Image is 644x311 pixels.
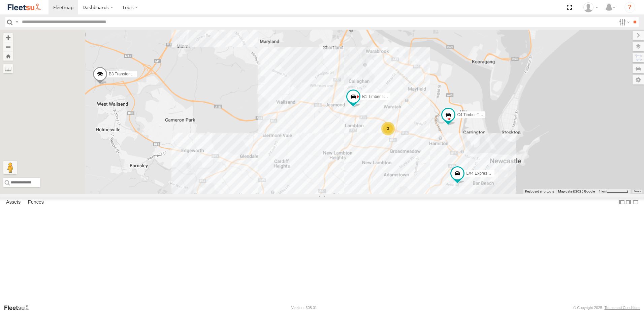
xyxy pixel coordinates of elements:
span: LX4 Express Ute [466,171,496,176]
label: Dock Summary Table to the Right [625,198,632,207]
label: Fences [25,198,47,207]
span: 1 km [599,189,606,193]
div: Version: 308.01 [291,306,317,310]
a: Terms and Conditions [605,306,640,310]
button: Map Scale: 1 km per 62 pixels [597,189,631,194]
label: Dock Summary Table to the Left [618,198,625,207]
label: Hide Summary Table [632,198,639,207]
div: 3 [381,122,395,135]
button: Keyboard shortcuts [525,189,554,194]
label: Search Filter Options [616,17,631,27]
a: Terms (opens in new tab) [634,190,641,193]
label: Assets [3,198,24,207]
label: Map Settings [633,75,644,84]
a: Visit our Website [4,304,35,311]
span: Map data ©2025 Google [558,189,595,193]
button: Zoom out [3,42,13,51]
img: fleetsu-logo-horizontal.svg [7,3,42,12]
div: Matt Curtis [581,2,601,12]
span: B3 Transfer Truck [109,72,141,77]
span: C4 Timber Truck [457,112,487,117]
span: B1 Timber Truck [362,94,391,99]
i: ? [624,2,635,13]
button: Drag Pegman onto the map to open Street View [3,161,17,174]
label: Measure [3,64,13,73]
button: Zoom Home [3,51,13,61]
div: © Copyright 2025 - [573,306,640,310]
label: Search Query [14,17,20,27]
button: Zoom in [3,33,13,42]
